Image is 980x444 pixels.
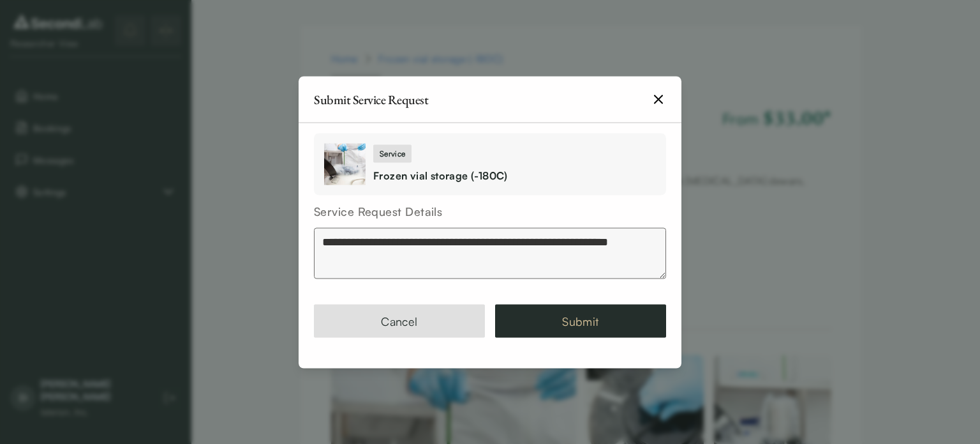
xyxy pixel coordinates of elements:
[373,168,508,183] div: Frozen vial storage (-180C)
[314,93,428,105] h2: Submit Service Request
[373,145,412,163] div: Service
[314,203,666,220] div: Service Request Details
[495,304,666,337] button: Submit
[314,304,485,337] button: Cancel
[324,143,366,185] img: Frozen vial storage (-180C)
